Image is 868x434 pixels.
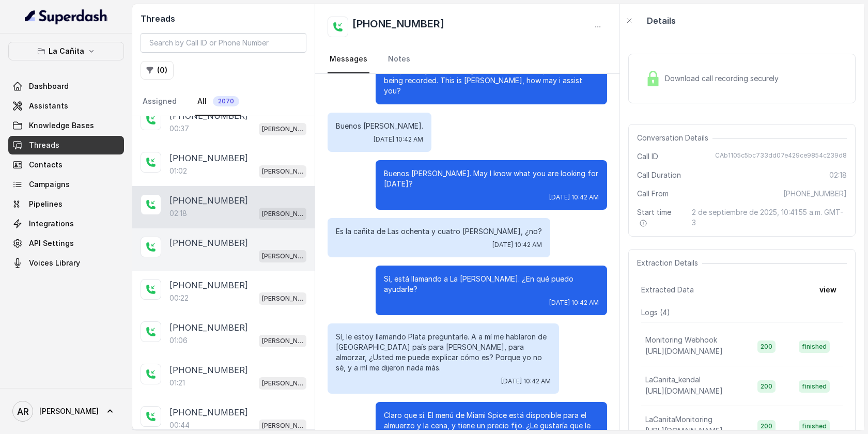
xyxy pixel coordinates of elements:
[549,193,599,202] span: [DATE] 10:42 AM
[501,377,551,385] span: [DATE] 10:42 AM
[169,406,248,419] p: [PHONE_NUMBER]
[262,251,303,261] p: [PERSON_NAME]
[637,207,684,228] span: Start time
[169,208,187,219] p: 02:18
[8,77,124,96] a: Dashboard
[262,166,303,177] p: [PERSON_NAME]
[799,380,830,393] span: finished
[645,71,661,86] img: Lock Icon
[262,209,303,219] p: [PERSON_NAME]
[262,124,303,134] p: [PERSON_NAME]
[141,61,174,80] button: (0)
[169,279,248,291] p: [PHONE_NUMBER]
[645,347,723,355] span: [URL][DOMAIN_NAME]
[757,420,776,432] span: 200
[39,406,99,416] span: [PERSON_NAME]
[637,258,702,268] span: Extraction Details
[169,378,185,388] p: 01:21
[641,307,843,318] p: Logs ( 4 )
[328,45,369,73] a: Messages
[549,299,599,307] span: [DATE] 10:42 AM
[8,42,124,60] button: La Cañita
[8,195,124,213] a: Pipelines
[757,380,776,393] span: 200
[169,152,248,164] p: [PHONE_NUMBER]
[384,274,599,295] p: Sí, está llamando a La [PERSON_NAME]. ¿En qué puedo ayudarle?
[8,254,124,272] a: Voices Library
[262,293,303,304] p: [PERSON_NAME]
[715,151,847,162] span: CAb1105c5bc733dd07e429ce9854c239d8
[328,45,607,73] nav: Tabs
[17,406,29,417] text: AR
[8,234,124,253] a: API Settings
[29,258,80,268] span: Voices Library
[262,421,303,431] p: [PERSON_NAME]
[25,8,108,25] img: light.svg
[8,214,124,233] a: Integrations
[829,170,847,180] span: 02:18
[645,375,701,385] p: LaCanita_kendal
[384,65,599,96] p: Hola, thank you for calling la [PERSON_NAME], this call is being recorded. This is [PERSON_NAME],...
[336,121,423,131] p: Buenos [PERSON_NAME].
[141,88,306,116] nav: Tabs
[29,120,94,131] span: Knowledge Bases
[336,332,551,373] p: Sí, le estoy llamando Plata preguntarle. A a mí me hablaron de [GEOGRAPHIC_DATA] país para [PERSO...
[645,386,723,395] span: [URL][DOMAIN_NAME]
[386,45,412,73] a: Notes
[169,420,190,430] p: 00:44
[141,33,306,53] input: Search by Call ID or Phone Number
[29,160,63,170] span: Contacts
[8,136,124,154] a: Threads
[169,194,248,207] p: [PHONE_NUMBER]
[49,45,84,57] p: La Cañita
[169,321,248,334] p: [PHONE_NUMBER]
[813,281,843,299] button: view
[169,335,188,346] p: 01:06
[195,88,241,116] a: All2070
[29,140,59,150] span: Threads
[645,335,717,345] p: Monitoring Webhook
[799,340,830,353] span: finished
[29,81,69,91] span: Dashboard
[8,397,124,426] a: [PERSON_NAME]
[262,336,303,346] p: [PERSON_NAME]
[384,168,599,189] p: Buenos [PERSON_NAME]. May I know what you are looking for [DATE]?
[799,420,830,432] span: finished
[213,96,239,106] span: 2070
[169,166,187,176] p: 01:02
[757,340,776,353] span: 200
[8,97,124,115] a: Assistants
[352,17,444,37] h2: [PHONE_NUMBER]
[637,170,681,180] span: Call Duration
[8,116,124,135] a: Knowledge Bases
[692,207,847,228] span: 2 de septiembre de 2025, 10:41:55 a.m. GMT-3
[783,189,847,199] span: [PHONE_NUMBER]
[169,237,248,249] p: [PHONE_NUMBER]
[29,238,74,249] span: API Settings
[374,135,423,144] span: [DATE] 10:42 AM
[665,73,783,84] span: Download call recording securely
[141,12,306,25] h2: Threads
[29,199,63,209] span: Pipelines
[637,151,658,162] span: Call ID
[29,101,68,111] span: Assistants
[8,175,124,194] a: Campaigns
[262,378,303,389] p: [PERSON_NAME]
[141,88,179,116] a: Assigned
[29,179,70,190] span: Campaigns
[645,414,712,425] p: LaCanitaMonitoring
[169,293,189,303] p: 00:22
[169,364,248,376] p: [PHONE_NUMBER]
[336,226,542,237] p: Es la cañita de Las ochenta y cuatro [PERSON_NAME], ¿no?
[8,156,124,174] a: Contacts
[492,241,542,249] span: [DATE] 10:42 AM
[647,14,676,27] p: Details
[169,123,189,134] p: 00:37
[641,285,694,295] span: Extracted Data
[637,133,712,143] span: Conversation Details
[29,219,74,229] span: Integrations
[637,189,669,199] span: Call From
